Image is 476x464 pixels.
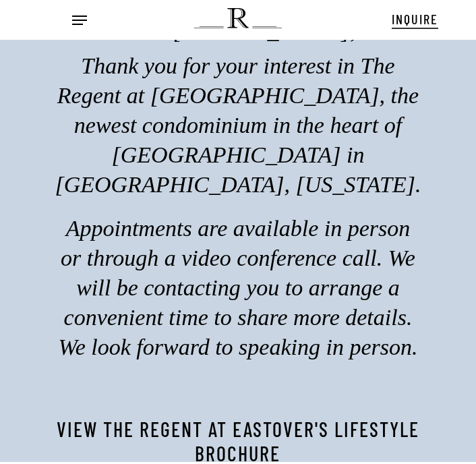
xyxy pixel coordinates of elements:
[392,4,438,32] a: INQUIRE
[53,214,423,362] h2: Appointments are available in person or through a video conference call. We will be contacting yo...
[194,8,281,28] img: The Regent
[53,51,423,200] h2: Thank you for your interest in The Regent at [GEOGRAPHIC_DATA], the newest condominium in the hea...
[392,11,438,27] span: INQUIRE
[72,13,87,27] a: Navigation Menu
